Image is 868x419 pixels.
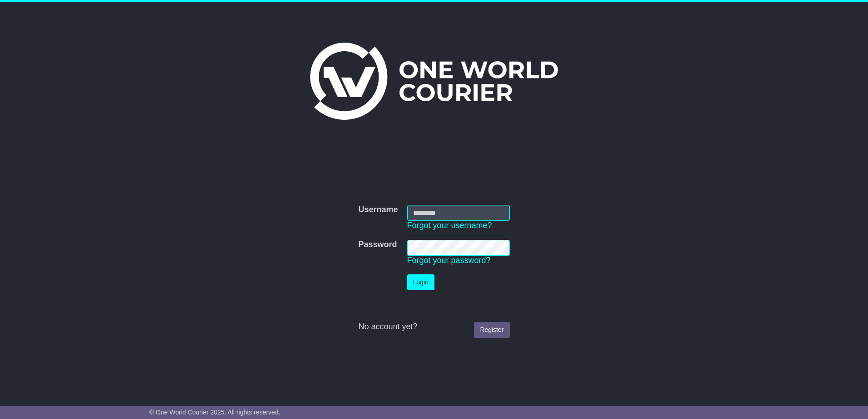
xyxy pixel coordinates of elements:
div: No account yet? [358,322,509,332]
button: Login [407,274,434,290]
label: Username [358,205,398,215]
a: Register [474,322,509,338]
span: © One World Courier 2025. All rights reserved. [149,409,281,416]
a: Forgot your password? [407,256,491,265]
img: One World [310,43,558,120]
a: Forgot your username? [407,221,492,230]
label: Password [358,240,397,250]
